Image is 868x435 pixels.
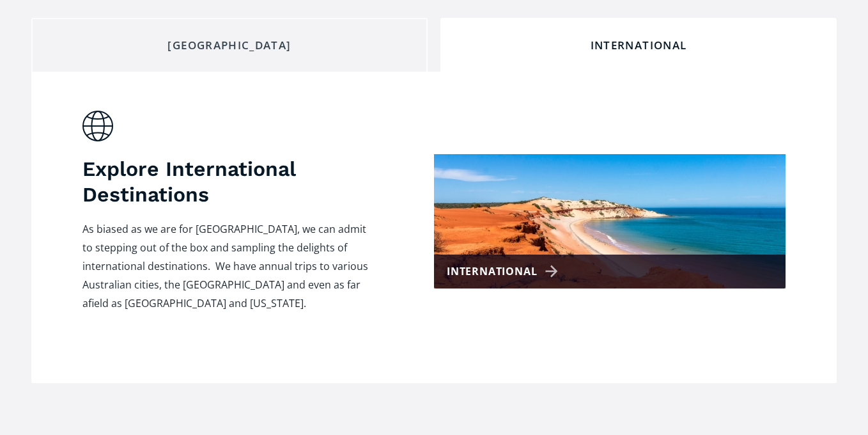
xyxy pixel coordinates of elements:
[434,154,786,289] a: International
[447,262,562,281] div: International
[82,220,370,313] p: As biased as we are for [GEOGRAPHIC_DATA], we can admit to stepping out of the box and sampling t...
[42,38,417,52] div: [GEOGRAPHIC_DATA]
[82,156,370,207] h3: Explore International Destinations
[451,38,826,52] div: International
